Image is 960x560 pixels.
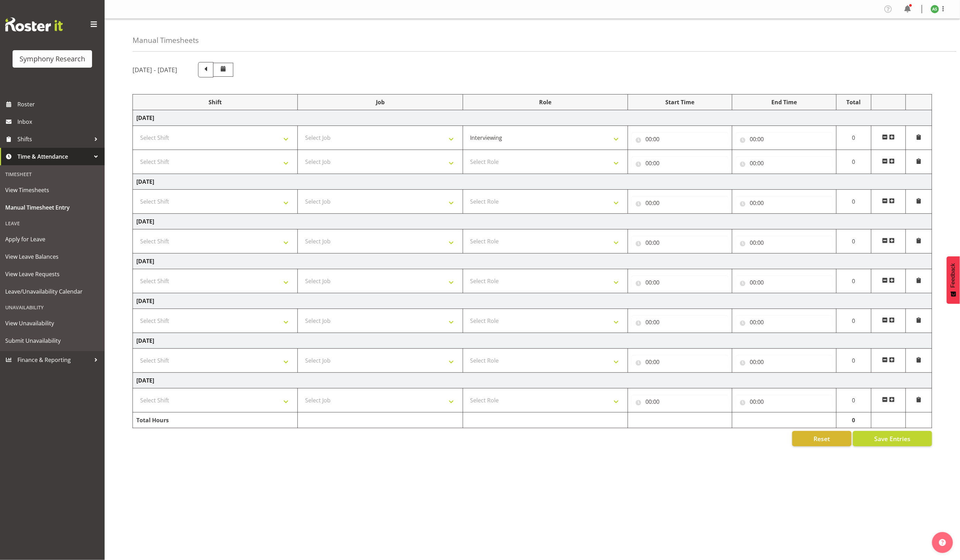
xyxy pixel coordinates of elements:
td: [DATE] [133,253,932,269]
td: [DATE] [133,110,932,126]
span: Finance & Reporting [17,355,91,365]
span: Manual Timesheet Entry [5,202,99,213]
input: Click to select... [736,156,833,170]
a: Manual Timesheet Entry [2,199,103,216]
h4: Manual Timesheets [133,36,199,44]
span: Shifts [17,134,91,144]
input: Click to select... [632,275,728,289]
span: Apply for Leave [5,234,99,244]
td: 0 [836,150,871,174]
span: View Unavailability [5,318,99,328]
div: Symphony Research [20,54,85,64]
div: Shift [136,98,294,106]
td: [DATE] [133,333,932,349]
input: Click to select... [736,355,833,369]
h5: [DATE] - [DATE] [133,66,177,74]
span: View Leave Requests [5,269,99,279]
span: Inbox [17,116,101,127]
span: Submit Unavailability [5,335,99,346]
td: [DATE] [133,373,932,388]
button: Save Entries [853,431,932,446]
div: Job [301,98,459,106]
div: Unavailability [2,300,103,315]
a: Apply for Leave [2,230,103,248]
span: Save Entries [874,434,910,443]
td: 0 [836,349,871,373]
span: Roster [17,99,101,109]
span: View Leave Balances [5,251,99,262]
td: [DATE] [133,174,932,190]
input: Click to select... [632,315,728,329]
button: Feedback - Show survey [947,256,960,304]
input: Click to select... [736,275,833,289]
img: ange-steiger11422.jpg [931,5,939,13]
td: 0 [836,269,871,293]
div: Total [840,98,868,106]
input: Click to select... [736,315,833,329]
button: Reset [792,431,852,446]
a: View Leave Requests [2,265,103,283]
a: View Unavailability [2,315,103,332]
img: help-xxl-2.png [939,539,946,546]
input: Click to select... [632,236,728,250]
input: Click to select... [736,132,833,146]
a: View Timesheets [2,181,103,199]
input: Click to select... [632,395,728,409]
td: 0 [836,126,871,150]
div: Start Time [632,98,728,106]
td: Total Hours [133,413,298,428]
td: 0 [836,190,871,214]
td: 0 [836,229,871,253]
input: Click to select... [632,156,728,170]
span: Leave/Unavailability Calendar [5,286,99,297]
div: Timesheet [2,167,103,181]
input: Click to select... [632,132,728,146]
input: Click to select... [632,196,728,210]
input: Click to select... [632,355,728,369]
input: Click to select... [736,196,833,210]
input: Click to select... [736,236,833,250]
div: End Time [736,98,833,106]
img: Rosterit website logo [5,17,63,31]
td: 0 [836,388,871,413]
span: Feedback [950,263,957,288]
td: [DATE] [133,214,932,229]
span: View Timesheets [5,185,99,195]
td: [DATE] [133,293,932,309]
td: 0 [836,309,871,333]
div: Role [467,98,624,106]
a: Submit Unavailability [2,332,103,349]
span: Reset [814,434,830,443]
div: Leave [2,216,103,230]
input: Click to select... [736,395,833,409]
a: View Leave Balances [2,248,103,265]
a: Leave/Unavailability Calendar [2,283,103,300]
td: 0 [836,413,871,428]
span: Time & Attendance [17,151,91,162]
